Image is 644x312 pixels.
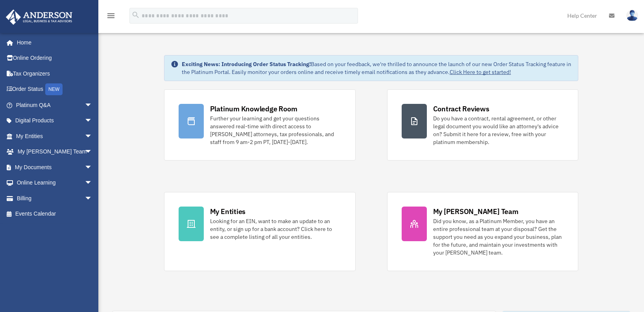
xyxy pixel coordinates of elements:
[45,83,63,95] div: NEW
[433,104,489,114] div: Contract Reviews
[85,175,100,191] span: arrow_drop_down
[6,190,104,206] a: Billingarrow_drop_down
[164,89,356,161] a: Platinum Knowledge Room Further your learning and get your questions answered real-time with dire...
[6,113,104,129] a: Digital Productsarrow_drop_down
[626,10,638,21] img: User Pic
[6,35,100,50] a: Home
[182,60,572,76] div: Based on your feedback, we're thrilled to announce the launch of our new Order Status Tracking fe...
[85,144,100,160] span: arrow_drop_down
[6,128,104,144] a: My Entitiesarrow_drop_down
[433,114,564,146] div: Do you have a contract, rental agreement, or other legal document you would like an attorney's ad...
[131,11,140,19] i: search
[6,66,104,81] a: Tax Organizers
[85,113,100,129] span: arrow_drop_down
[6,97,104,113] a: Platinum Q&Aarrow_drop_down
[182,61,311,68] strong: Exciting News: Introducing Order Status Tracking!
[85,97,100,113] span: arrow_drop_down
[450,68,511,76] a: Click Here to get started!
[106,11,116,20] i: menu
[210,114,341,146] div: Further your learning and get your questions answered real-time with direct access to [PERSON_NAM...
[387,89,579,161] a: Contract Reviews Do you have a contract, rental agreement, or other legal document you would like...
[85,190,100,207] span: arrow_drop_down
[6,50,104,66] a: Online Ordering
[4,9,75,25] img: Anderson Advisors Platinum Portal
[85,128,100,144] span: arrow_drop_down
[433,217,564,257] div: Did you know, as a Platinum Member, you have an entire professional team at your disposal? Get th...
[387,192,579,271] a: My [PERSON_NAME] Team Did you know, as a Platinum Member, you have an entire professional team at...
[106,14,116,20] a: menu
[85,159,100,175] span: arrow_drop_down
[6,175,104,191] a: Online Learningarrow_drop_down
[6,159,104,175] a: My Documentsarrow_drop_down
[210,104,297,114] div: Platinum Knowledge Room
[164,192,356,271] a: My Entities Looking for an EIN, want to make an update to an entity, or sign up for a bank accoun...
[433,207,519,216] div: My [PERSON_NAME] Team
[210,217,341,241] div: Looking for an EIN, want to make an update to an entity, or sign up for a bank account? Click her...
[6,144,104,160] a: My [PERSON_NAME] Teamarrow_drop_down
[6,81,104,98] a: Order StatusNEW
[6,206,104,222] a: Events Calendar
[210,207,245,216] div: My Entities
